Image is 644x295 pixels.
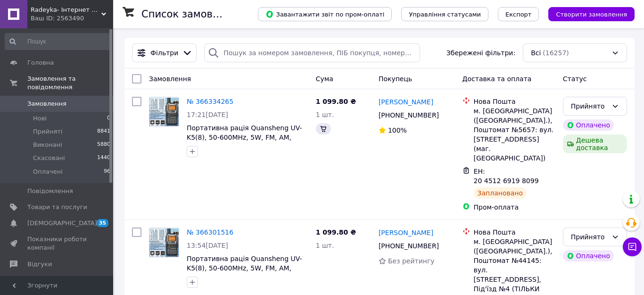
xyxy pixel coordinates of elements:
span: Radeyka- Інтернет магазин рацій та аксесуарів [31,6,101,14]
a: № 366334265 [187,98,233,105]
div: Ваш ID: 2563490 [31,14,113,23]
div: Нова Пошта [474,97,555,106]
span: 5880 [97,141,110,149]
span: Товари та послуги [27,203,87,211]
span: 0 [107,114,110,123]
span: Прийняті [33,127,62,136]
input: Пошук за номером замовлення, ПІБ покупця, номером телефону, Email, номером накладної [204,43,420,62]
button: Створити замовлення [548,7,635,21]
div: Прийнято [571,101,608,111]
div: Оплачено [563,119,614,131]
input: Пошук [5,33,111,50]
span: Замовлення та повідомлення [27,75,113,92]
span: Повідомлення [27,187,73,195]
div: м. [GEOGRAPHIC_DATA] ([GEOGRAPHIC_DATA].), Поштомат №5657: вул. [STREET_ADDRESS] (маг. [GEOGRAPHI... [474,106,555,163]
span: 1 099.80 ₴ [316,228,356,236]
span: 35 [97,219,108,227]
span: 96 [104,168,110,176]
button: Управління статусами [401,7,488,21]
span: Експорт [505,11,532,18]
span: Виконані [33,141,62,149]
span: Показники роботи компанії [27,235,87,252]
span: ЕН: 20 4512 6919 8099 [474,168,539,185]
span: 13:54[DATE] [187,242,228,249]
div: Пром-оплата [474,202,555,212]
span: Покупець [379,75,412,83]
span: 1440 [97,154,110,162]
a: Фото товару [149,228,179,258]
button: Експорт [498,7,539,21]
span: Всі [531,48,541,58]
span: [DEMOGRAPHIC_DATA] [27,219,97,228]
span: Доставка та оплата [462,75,532,83]
button: Чат з покупцем [623,237,642,256]
span: 1 099.80 ₴ [316,98,356,105]
div: [PHONE_NUMBER] [377,239,441,253]
div: Дешева доставка [563,135,627,153]
a: Фото товару [149,97,179,127]
span: Статус [563,75,587,83]
span: Створити замовлення [556,11,627,18]
span: (16257) [543,49,569,57]
span: Замовлення [27,100,66,108]
span: 1 шт. [316,242,334,249]
button: Завантажити звіт по пром-оплаті [258,7,392,21]
span: Без рейтингу [388,257,435,265]
span: 1 шт. [316,111,334,118]
img: Фото товару [149,98,179,126]
span: 100% [388,126,407,134]
span: Cума [316,75,333,83]
span: 8841 [97,127,110,136]
span: Замовлення [149,75,191,83]
a: Портативна рація Quansheng UV-K5(8), 50-600MHz, 5W, FM, AM, Type-C зарядка [187,255,302,281]
a: [PERSON_NAME] [379,97,433,107]
img: Фото товару [149,228,179,257]
a: [PERSON_NAME] [379,228,433,237]
span: Відгуки [27,260,52,269]
h1: Список замовлень [141,8,237,20]
a: № 366301516 [187,228,233,236]
span: Скасовані [33,154,65,162]
span: Управління статусами [409,11,481,18]
span: Фільтри [150,48,178,58]
a: Створити замовлення [539,10,635,17]
span: Головна [27,59,54,67]
span: 17:21[DATE] [187,111,228,118]
a: Портативна рація Quansheng UV-K5(8), 50-600MHz, 5W, FM, AM, Type-C зарядка [187,124,302,151]
span: Нові [33,114,47,123]
span: Збережені фільтри: [446,48,515,58]
div: Нова Пошта [474,228,555,237]
div: Прийнято [571,232,608,242]
span: Завантажити звіт по пром-оплаті [265,10,384,18]
span: Оплачені [33,168,63,176]
div: [PHONE_NUMBER] [377,109,441,122]
div: Заплановано [474,187,527,199]
div: Оплачено [563,250,614,261]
